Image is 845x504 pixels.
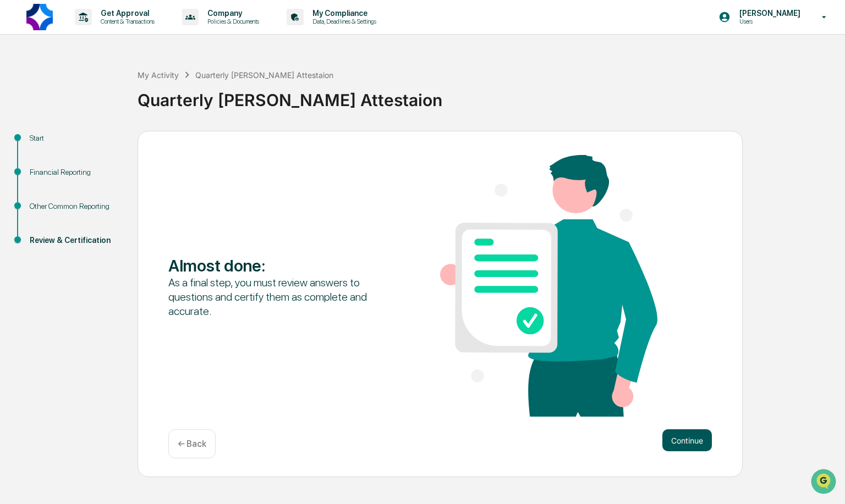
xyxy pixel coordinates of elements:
[168,275,386,318] div: As a final step, you must review answers to questions and certify them as complete and accurate.
[199,9,265,18] p: Company
[178,439,206,449] p: ← Back
[30,235,120,246] div: Review & Certification
[440,155,657,417] img: Almost done
[7,155,74,175] a: 🔎Data Lookup
[92,18,160,25] p: Content & Transactions
[138,70,179,80] div: My Activity
[7,134,75,154] a: 🖐️Preclearance
[22,159,69,170] span: Data Lookup
[37,95,139,104] div: We're available if you need us!
[195,70,333,80] div: Quarterly [PERSON_NAME] Attestaion
[26,4,53,30] img: logo
[75,134,141,154] a: 🗄️Attestations
[109,186,133,195] span: Pylon
[11,140,20,148] div: 🖐️
[37,84,180,95] div: Start new chat
[11,23,200,41] p: How can we help?
[731,18,806,25] p: Users
[30,201,120,212] div: Other Common Reporting
[168,256,386,275] div: Almost done :
[11,160,20,169] div: 🔎
[731,9,806,18] p: [PERSON_NAME]
[30,132,120,144] div: Start
[30,167,120,178] div: Financial Reporting
[304,18,382,25] p: Data, Deadlines & Settings
[78,186,133,195] a: Powered byPylon
[91,139,136,149] span: Attestations
[22,139,71,149] span: Preclearance
[662,429,712,451] button: Continue
[138,81,839,110] div: Quarterly [PERSON_NAME] Attestaion
[810,468,839,497] iframe: Open customer support
[187,87,200,101] button: Start new chat
[92,9,160,18] p: Get Approval
[199,18,265,25] p: Policies & Documents
[80,140,89,148] div: 🗄️
[11,84,31,104] img: 1746055101610-c473b297-6a78-478c-a979-82029cc54cd1
[304,9,382,18] p: My Compliance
